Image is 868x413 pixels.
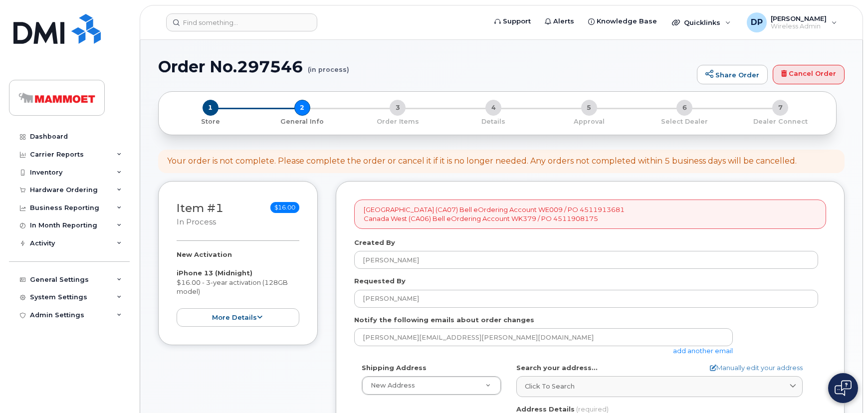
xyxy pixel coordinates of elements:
small: (in process) [308,58,349,73]
span: (required) [576,405,609,413]
h1: Order No.297546 [158,58,692,75]
a: 1 Store [167,116,254,126]
label: Shipping Address [362,363,427,373]
a: New Address [362,377,501,395]
a: Cancel Order [773,65,845,85]
label: Notify the following emails about order changes [354,315,534,325]
div: Your order is not complete. Please complete the order or cancel it if it is no longer needed. Any... [167,156,797,167]
a: Manually edit your address [710,363,803,373]
strong: New Activation [177,250,232,258]
h3: Item #1 [177,202,223,227]
input: Example: John Smith [354,290,818,308]
p: Store [171,117,250,126]
span: Click to search [525,382,575,391]
span: New Address [371,382,415,389]
a: Share Order [697,65,768,85]
a: Click to search [516,376,803,397]
p: [GEOGRAPHIC_DATA] (CA07) Bell eOrdering Account WE009 / PO 4511913681 Canada West (CA06) Bell eOr... [364,205,625,223]
span: $16.00 [270,202,299,213]
small: in process [177,217,216,226]
img: Open chat [835,380,852,396]
a: add another email [673,347,733,355]
span: 1 [203,100,218,116]
label: Created By [354,238,395,247]
div: $16.00 - 3-year activation (128GB model) [177,250,299,327]
input: Example: john@appleseed.com [354,328,733,346]
button: more details [177,308,299,327]
strong: iPhone 13 (Midnight) [177,269,252,277]
label: Search your address... [516,363,598,373]
label: Requested By [354,276,406,286]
